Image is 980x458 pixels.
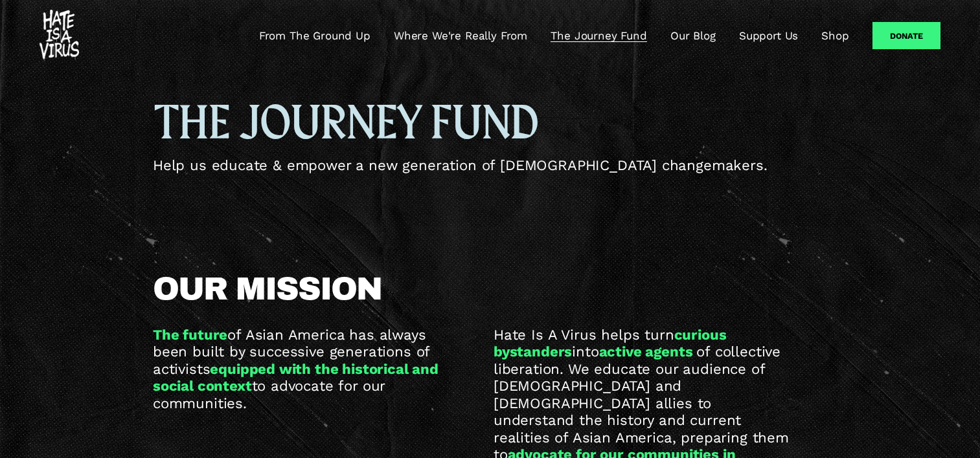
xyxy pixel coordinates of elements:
span: of Asian America has always been built by successive generations of activists [153,326,435,377]
a: From The Ground Up [259,28,370,43]
a: Shop [821,28,849,43]
strong: equipped with the historical and social context [153,360,442,395]
span: Help us educate & empower a new generation of [DEMOGRAPHIC_DATA] changemakers. [153,157,768,173]
a: Our Blog [670,28,716,43]
a: Where We're Really From [394,28,527,43]
strong: active agents [599,343,693,360]
strong: The future [153,326,227,343]
span: to advocate for our communities. [153,377,390,411]
a: The Journey Fund [551,28,646,43]
img: #HATEISAVIRUS [40,10,79,61]
span: Hate Is A Virus helps turn [494,326,674,343]
span: into [572,343,598,360]
strong: curious bystanders [494,326,730,360]
span: THE JOURNEY FUND [153,94,538,153]
a: Support Us [739,28,798,43]
span: OUR MISSION [153,272,382,306]
a: Donate [872,22,940,49]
